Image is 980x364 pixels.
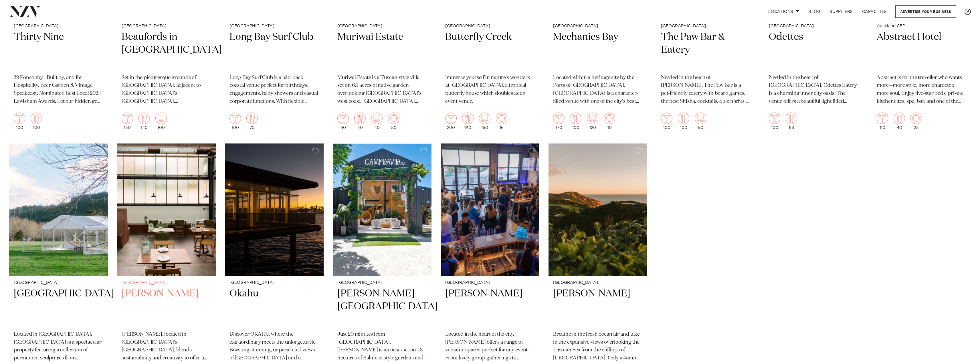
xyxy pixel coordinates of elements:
img: meeting.png [496,113,507,124]
h2: Mechanics Bay [553,31,643,69]
img: dining.png [570,113,581,124]
img: theatre.png [371,113,383,124]
h2: The Paw Bar & Eatery [661,31,751,69]
img: cocktail.png [769,113,780,124]
img: theatre.png [587,113,598,124]
img: meeting.png [604,113,615,124]
p: Located within a heritage site by the Ports of [GEOGRAPHIC_DATA], [GEOGRAPHIC_DATA] is a characte... [553,74,643,106]
p: Set in the picturesque grounds of [GEOGRAPHIC_DATA], adjacent to [GEOGRAPHIC_DATA]'s [GEOGRAPHIC_... [122,74,211,106]
div: 200 [445,113,457,130]
small: [GEOGRAPHIC_DATA] [229,281,319,285]
small: [GEOGRAPHIC_DATA] [445,281,535,285]
h2: [GEOGRAPHIC_DATA] [14,287,103,326]
img: theatre.png [155,113,167,124]
img: dining.png [246,113,258,124]
img: cocktail.png [445,113,457,124]
div: 16 [496,113,507,130]
img: dining.png [786,113,797,124]
div: 68 [786,113,797,130]
img: meeting.png [388,113,399,124]
img: cocktail.png [661,113,672,124]
p: Immerse yourself in nature's wonders at [GEOGRAPHIC_DATA], a tropical butterfly house which doubl... [445,74,535,106]
p: 39 Ponsonby - Built by, and for Hospitality. Beer Garden & Vintage Speakeasy. Nominated Best Loca... [14,74,103,106]
div: 50 [695,113,706,130]
div: 150 [479,113,490,130]
img: dining.png [894,113,905,124]
small: [GEOGRAPHIC_DATA] [445,24,535,28]
small: [GEOGRAPHIC_DATA] [14,281,103,285]
img: dining.png [678,113,689,124]
h2: Muriwai Estate [337,31,427,69]
img: dining.png [31,113,42,124]
h2: [PERSON_NAME] [553,287,643,326]
a: SUPPLIERS [825,5,857,18]
img: theatre.png [695,113,706,124]
h2: Thirty Nine [14,31,103,69]
p: Breathe in the fresh ocean air and take in the expansive views overlooking the Tasman Sea from th... [553,330,643,363]
small: [GEOGRAPHIC_DATA] [122,281,211,285]
div: 100 [769,113,780,130]
img: cocktail.png [877,113,888,124]
small: [GEOGRAPHIC_DATA] [661,24,751,28]
h2: Butterfly Creek [445,31,535,69]
img: cocktail.png [229,113,241,124]
p: [PERSON_NAME], located in [GEOGRAPHIC_DATA]’s [GEOGRAPHIC_DATA], blends sustainability and creati... [122,330,211,363]
div: 40 [354,113,366,130]
a: BLOG [804,5,825,18]
a: Locations [764,5,804,18]
img: dining.png [462,113,474,124]
img: cocktail.png [337,113,349,124]
div: 140 [462,113,474,130]
img: nzv-logo.png [9,6,40,17]
div: 110 [877,113,888,130]
a: Advertise your business [895,5,956,18]
h2: Abstract Hotel [877,31,966,69]
div: 100 [570,113,581,130]
small: [GEOGRAPHIC_DATA] [337,24,427,28]
div: 120 [587,113,598,130]
img: theatre.png [479,113,490,124]
img: cocktail.png [553,113,565,124]
h2: Long Bay Surf Club [229,31,319,69]
small: [GEOGRAPHIC_DATA] [229,24,319,28]
div: 140 [138,113,150,130]
p: Nestled in the heart of [PERSON_NAME], The Paw Bar is a pet-friendly eatery with board games, the... [661,74,751,106]
div: 40 [337,113,349,130]
small: Auckland CBD [877,24,966,28]
p: Nestled in the heart of [GEOGRAPHIC_DATA], Odettes Eatery is a charming inner city oasis. The ven... [769,74,858,106]
div: 70 [246,113,258,130]
small: [GEOGRAPHIC_DATA] [14,24,103,28]
img: meeting.png [910,113,922,124]
div: 100 [31,113,42,130]
h2: [PERSON_NAME][GEOGRAPHIC_DATA] [337,287,427,326]
div: 25 [910,113,922,130]
div: 40 [894,113,905,130]
div: 100 [678,113,689,130]
div: 50 [388,113,399,130]
small: [GEOGRAPHIC_DATA] [122,24,211,28]
div: 170 [553,113,565,130]
p: Muriwai Estate is a Tuscan-style villa set on 6.6 acres of native garden overlooking [GEOGRAPHIC_... [337,74,427,106]
p: Long Bay Surf Club is a laid-back coastal venue perfect for birthdays, engagements, baby showers ... [229,74,319,106]
a: Capacities [858,5,892,18]
img: cocktail.png [14,113,25,124]
div: 100 [661,113,672,130]
h2: Okahu [229,287,319,326]
p: Discover OKAHU, where the extraordinary meets the unforgettable. Boasting stunning, unparalleled ... [229,330,319,363]
small: [GEOGRAPHIC_DATA] [337,281,427,285]
div: 100 [229,113,241,130]
h2: Odettes [769,31,858,69]
div: 40 [371,113,383,130]
img: dining.png [354,113,366,124]
small: [GEOGRAPHIC_DATA] [553,24,643,28]
img: dining.png [138,113,150,124]
h2: Beaufords in [GEOGRAPHIC_DATA] [122,31,211,69]
p: Located in [GEOGRAPHIC_DATA], [GEOGRAPHIC_DATA] is a spectacular property featuring a collection ... [14,330,103,363]
small: [GEOGRAPHIC_DATA] [769,24,858,28]
p: Just 20 minutes from [GEOGRAPHIC_DATA], [PERSON_NAME] is an oasis set on 1.3 hectares of Balinese... [337,330,427,363]
p: Located in the heart of the city, [PERSON_NAME] offers a range of versatile spaces perfect for an... [445,330,535,363]
div: 100 [155,113,167,130]
img: cocktail.png [122,113,133,124]
div: 100 [14,113,25,130]
h2: [PERSON_NAME] [122,287,211,326]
